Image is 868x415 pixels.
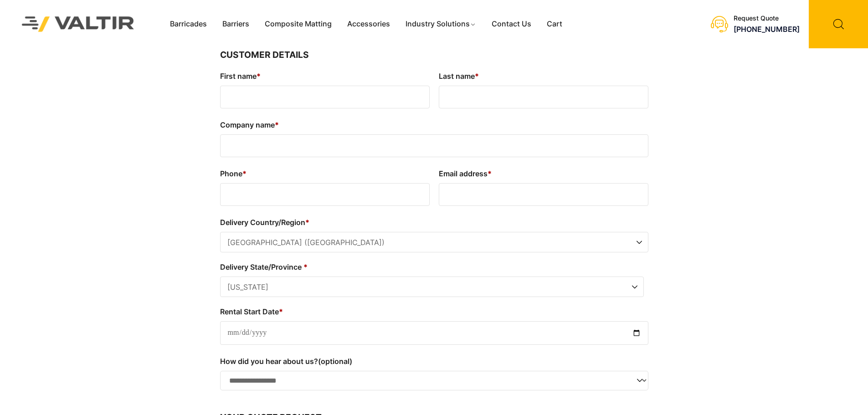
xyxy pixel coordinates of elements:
span: Delivery Country/Region [220,232,648,252]
abbr: required [242,169,247,178]
a: Composite Matting [257,17,339,31]
a: Cart [539,17,570,31]
abbr: required [488,169,492,178]
label: How did you hear about us? [220,354,648,369]
img: Valtir Rentals [10,5,146,43]
a: [PHONE_NUMBER] [734,25,800,34]
label: Delivery State/Province [220,260,644,274]
label: First name [220,69,430,83]
span: California [221,277,643,297]
label: Email address [439,166,648,181]
label: Rental Start Date [220,304,648,319]
span: (optional) [318,357,352,366]
a: Contact Us [484,17,539,31]
label: Last name [439,69,648,83]
a: Barriers [215,17,257,31]
span: United States (US) [221,232,648,253]
label: Delivery Country/Region [220,215,648,230]
abbr: required [475,72,479,81]
abbr: required [275,120,279,129]
span: Delivery State/Province [220,277,644,297]
abbr: required [257,72,261,81]
h3: Customer Details [220,48,648,62]
abbr: required [303,262,308,272]
div: Request Quote [734,15,800,22]
a: Barricades [162,17,215,31]
label: Company name [220,118,648,132]
a: Industry Solutions [398,17,484,31]
a: Accessories [339,17,398,31]
abbr: required [305,218,309,227]
abbr: required [279,307,283,316]
label: Phone [220,166,430,181]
